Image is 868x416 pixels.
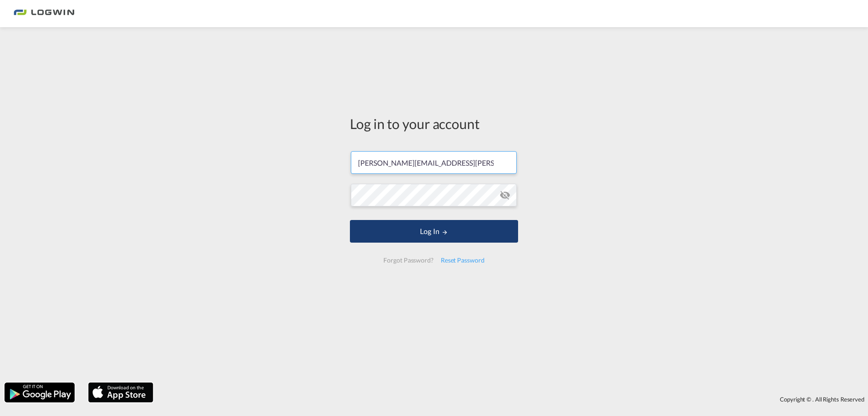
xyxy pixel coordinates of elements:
img: bc73a0e0d8c111efacd525e4c8ad7d32.png [14,4,75,24]
div: Log in to your account [350,114,518,133]
input: Enter email/phone number [351,151,517,174]
div: Copyright © . All Rights Reserved [158,392,868,407]
img: apple.png [87,382,154,403]
div: Forgot Password? [380,252,437,268]
md-icon: icon-eye-off [500,190,510,201]
img: google.png [4,382,75,403]
div: Reset Password [437,252,488,268]
button: LOGIN [350,220,518,243]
